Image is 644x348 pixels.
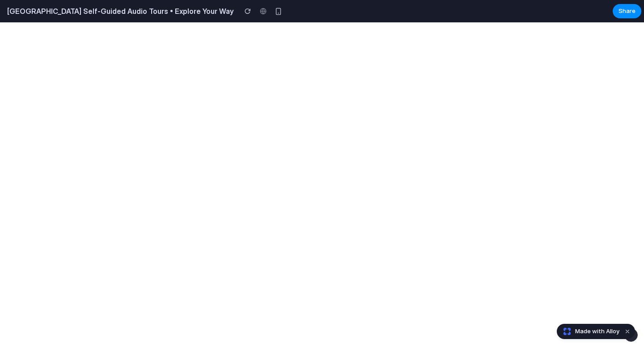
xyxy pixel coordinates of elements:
[4,6,234,17] h2: [GEOGRAPHIC_DATA] Self-Guided Audio Tours • Explore Your Way
[557,327,620,336] a: Made with Alloy
[622,326,633,337] button: Dismiss watermark
[575,327,619,336] span: Made with Alloy
[613,4,641,18] button: Share
[619,7,636,16] span: Share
